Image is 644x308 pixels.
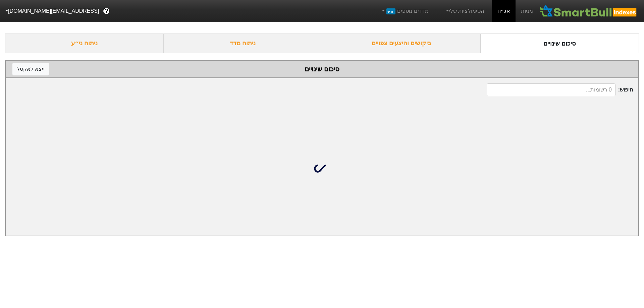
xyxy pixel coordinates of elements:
[164,34,322,53] div: ניתוח מדד
[487,83,633,96] span: חיפוש :
[322,34,481,53] div: ביקושים והיצעים צפויים
[378,4,431,18] a: מדדים נוספיםחדש
[12,63,49,75] button: ייצא לאקסל
[5,34,164,53] div: ניתוח ני״ע
[12,64,632,74] div: סיכום שינויים
[481,34,639,53] div: סיכום שינויים
[314,161,330,177] img: loading...
[487,83,615,96] input: 0 רשומות...
[386,8,395,14] span: חדש
[538,4,639,18] img: SmartBull
[442,4,487,18] a: הסימולציות שלי
[105,7,108,16] span: ?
